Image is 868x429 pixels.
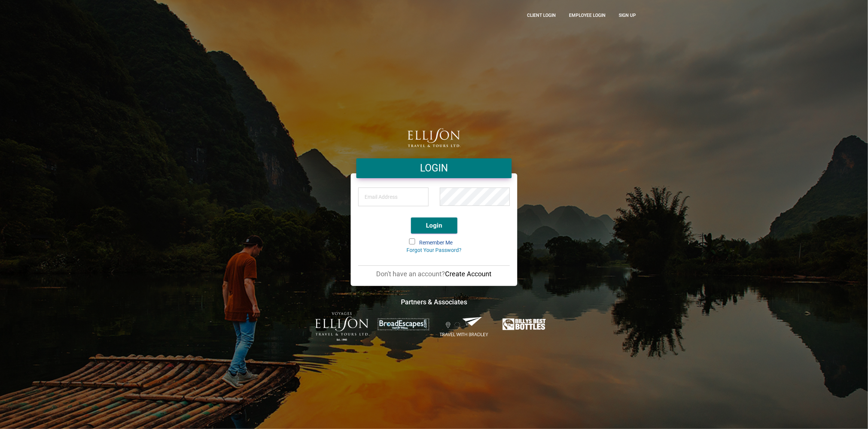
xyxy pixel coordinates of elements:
[315,312,369,341] img: ET-Voyages-text-colour-Logo-with-est.png
[564,6,612,25] a: Employee Login
[358,270,510,279] p: Don't have an account?
[406,247,462,253] a: Forgot Your Password?
[499,316,552,332] img: Billys-Best-Bottles.png
[522,6,562,25] a: CLient Login
[408,128,461,147] img: logo.png
[411,217,457,234] button: Login
[358,188,429,206] input: Email Address
[362,161,506,175] h4: LOGIN
[410,239,458,247] label: Remember Me
[438,316,491,337] img: Travel-With-Bradley.png
[226,297,642,307] h4: Partners & Associates
[445,270,492,278] a: Create Account
[377,318,430,331] img: broadescapes.png
[613,6,642,25] a: Sign up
